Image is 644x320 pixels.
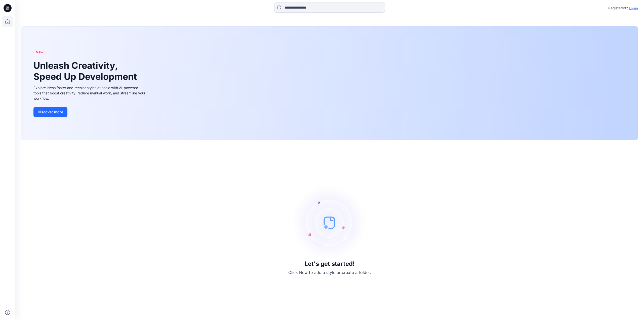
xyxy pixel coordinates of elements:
[608,5,628,11] p: Registered?
[304,260,355,267] h3: Let's get started!
[33,107,67,117] button: Discover more
[629,6,638,11] p: Login
[36,49,44,55] span: New
[288,269,371,275] p: Click New to add a style or create a folder.
[292,185,367,260] img: empty-state-image.svg
[33,85,147,101] div: Explore ideas faster and recolor styles at scale with AI-powered tools that boost creativity, red...
[33,60,139,82] h1: Unleash Creativity, Speed Up Development
[33,107,147,117] a: Discover more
